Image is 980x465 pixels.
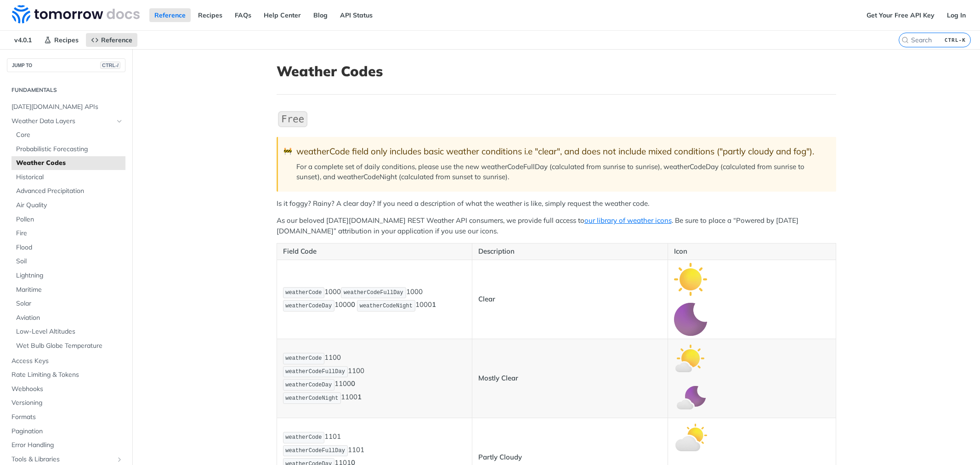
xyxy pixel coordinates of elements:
[7,396,125,410] a: Versioning
[11,325,125,339] a: Low-Level Altitudes
[674,432,707,441] span: Expand image
[285,369,345,375] span: weatherCodeFullDay
[674,421,707,454] img: partly_cloudy_day
[283,286,466,313] p: 1000 1000 1000 1000
[344,289,403,296] span: weatherCodeFullDay
[277,198,836,209] p: Is it foggy? Rainy? A clear day? If you need a description of what the weather is like, simply re...
[11,311,125,325] a: Aviation
[11,156,125,170] a: Weather Codes
[16,201,123,210] span: Air Quality
[285,303,332,309] span: weatherCodeDay
[54,36,79,44] span: Recipes
[674,303,707,336] img: clear_night
[674,353,707,362] span: Expand image
[861,8,940,22] a: Get Your Free API Key
[584,216,672,225] a: our library of weather icons
[283,146,292,157] span: 🚧
[16,271,123,280] span: Lightning
[149,8,191,22] a: Reference
[351,301,355,309] strong: 0
[230,8,256,22] a: FAQs
[11,357,123,366] span: Access Keys
[674,342,707,375] img: mostly_clear_day
[11,370,123,380] span: Rate Limiting & Tokens
[86,33,137,47] a: Reference
[7,86,125,94] h2: Fundamentals
[7,382,125,396] a: Webhooks
[7,114,125,128] a: Weather Data LayersHide subpages for Weather Data Layers
[360,303,413,309] span: weatherCodeNight
[39,33,84,47] a: Recipes
[12,5,140,23] img: Tomorrow.io Weather API Docs
[357,393,362,402] strong: 1
[7,100,125,114] a: [DATE][DOMAIN_NAME] APIs
[16,243,123,252] span: Flood
[7,410,125,424] a: Formats
[285,448,345,454] span: weatherCodeFullDay
[9,33,37,47] span: v4.0.1
[11,283,125,297] a: Maritime
[16,159,123,168] span: Weather Codes
[942,8,971,22] a: Log In
[7,438,125,452] a: Error Handling
[16,327,123,336] span: Low-Level Altitudes
[285,355,322,362] span: weatherCode
[432,301,436,309] strong: 1
[901,36,909,44] svg: Search
[674,393,707,402] span: Expand image
[285,289,322,296] span: weatherCode
[478,453,522,461] strong: Partly Cloudy
[116,118,123,125] button: Hide subpages for Weather Data Layers
[11,184,125,198] a: Advanced Precipitation
[116,456,123,463] button: Show subpages for Tools & Libraries
[11,455,113,464] span: Tools & Libraries
[285,434,322,441] span: weatherCode
[7,58,125,72] button: JUMP TOCTRL-/
[478,374,518,382] strong: Mostly Clear
[16,145,123,154] span: Probabilistic Forecasting
[16,173,123,182] span: Historical
[335,8,378,22] a: API Status
[100,62,120,69] span: CTRL-/
[11,198,125,212] a: Air Quality
[11,142,125,156] a: Probabilistic Forecasting
[11,413,123,422] span: Formats
[16,341,123,351] span: Wet Bulb Globe Temperature
[11,255,125,268] a: Soil
[16,229,123,238] span: Fire
[942,35,968,45] kbd: CTRL-K
[296,146,827,157] div: weatherCode field only includes basic weather conditions i.e "clear", and does not include mixed ...
[11,102,123,112] span: [DATE][DOMAIN_NAME] APIs
[11,170,125,184] a: Historical
[285,395,338,402] span: weatherCodeNight
[11,227,125,240] a: Fire
[478,295,495,303] strong: Clear
[259,8,306,22] a: Help Center
[11,117,113,126] span: Weather Data Layers
[11,128,125,142] a: Core
[7,425,125,438] a: Pagination
[277,215,836,236] p: As our beloved [DATE][DOMAIN_NAME] REST Weather API consumers, we provide full access to . Be sur...
[101,36,132,44] span: Reference
[11,385,123,394] span: Webhooks
[7,354,125,368] a: Access Keys
[11,441,123,450] span: Error Handling
[11,269,125,283] a: Lightning
[11,241,125,255] a: Flood
[283,246,466,257] p: Field Code
[351,380,355,388] strong: 0
[7,368,125,382] a: Rate Limiting & Tokens
[296,162,827,182] p: For a complete set of daily conditions, please use the new weatherCodeFullDay (calculated from su...
[674,314,707,323] span: Expand image
[11,427,123,436] span: Pagination
[16,285,123,295] span: Maritime
[16,299,123,308] span: Solar
[11,213,125,227] a: Pollen
[16,187,123,196] span: Advanced Precipitation
[16,313,123,323] span: Aviation
[674,263,707,296] img: clear_day
[11,297,125,311] a: Solar
[11,398,123,408] span: Versioning
[285,382,332,388] span: weatherCodeDay
[16,257,123,266] span: Soil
